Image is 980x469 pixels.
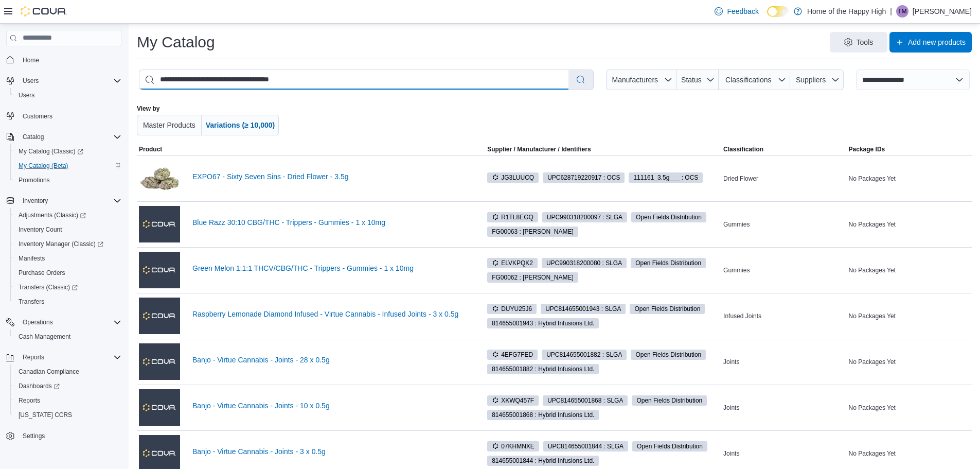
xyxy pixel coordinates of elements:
span: Open Fields Distribution [632,395,707,406]
span: Master Products [143,121,195,129]
span: Users [14,89,121,101]
button: Master Products [137,115,202,135]
a: My Catalog (Classic) [10,144,126,159]
button: Inventory [19,195,52,207]
span: Open Fields Distribution [631,212,706,222]
a: Settings [19,430,49,442]
div: Gummies [721,264,846,276]
a: Cash Management [14,331,75,343]
button: Canadian Compliance [10,364,126,379]
span: R1TL8EGQ [487,212,538,222]
a: Adjustments (Classic) [14,209,90,221]
div: Supplier / Manufacturer / Identifiers [487,145,591,153]
div: No Packages Yet [847,218,972,231]
button: Operations [2,315,126,329]
span: My Catalog (Beta) [14,160,121,172]
span: 814655001882 : Hybrid Infusions Ltd. [487,364,599,374]
label: View by [137,105,159,113]
a: Inventory Manager (Classic) [14,238,108,250]
span: Dark Mode [767,17,768,18]
div: No Packages Yet [847,264,972,276]
a: Dashboards [10,379,126,393]
span: Add new products [908,37,966,47]
button: Users [10,88,126,102]
span: Open Fields Distribution [631,350,706,360]
span: Users [19,91,34,99]
span: Transfers (Classic) [19,283,78,291]
a: Transfers (Classic) [14,281,82,293]
span: Transfers [14,296,121,308]
span: 07KHMNXE [492,442,534,451]
a: Inventory Manager (Classic) [10,237,126,251]
span: FG00063 : Olli Brands [487,227,578,237]
div: Tyler McDuffe [896,5,908,18]
span: Manifests [14,252,121,265]
span: Canadian Compliance [19,368,79,376]
span: UPC 990318200080 : SLGA [546,258,622,268]
span: 4EFG7FED [492,350,533,359]
a: Banjo - Virtue Cannabis - Joints - 28 x 0.5g [192,356,469,364]
span: Transfers (Classic) [14,281,121,293]
span: Canadian Compliance [14,366,121,378]
span: 111161_3.5g___ : OCS [629,172,703,183]
span: FG00062 : Olli Brands [487,272,578,283]
a: EXPO67 - Sixty Seven Sins - Dried Flower - 3.5g [192,172,469,181]
span: Operations [23,318,53,326]
div: No Packages Yet [847,447,972,460]
span: Open Fields Distribution [634,304,700,314]
span: Cash Management [19,333,70,341]
span: Catalog [23,133,44,141]
span: Open Fields Distribution [632,441,707,451]
div: No Packages Yet [847,172,972,185]
p: | [890,5,892,18]
span: Open Fields Distribution [636,213,702,222]
a: Home [19,54,43,66]
button: Users [19,75,43,87]
span: [US_STATE] CCRS [19,411,72,419]
span: UPC 814655001943 : SLGA [545,304,621,314]
button: Promotions [10,173,126,187]
button: Inventory [2,194,126,208]
span: Washington CCRS [14,409,121,421]
span: 814655001943 : Hybrid Infusions Ltd. [492,319,594,328]
span: Open Fields Distribution [635,258,701,268]
span: Classifications [725,76,771,84]
nav: Complex example [6,48,121,466]
button: Home [2,53,126,67]
span: 814655001844 : Hybrid Infusions Ltd. [487,456,599,466]
span: Cash Management [14,331,121,343]
button: My Catalog (Beta) [10,159,126,173]
span: XKWQ457F [492,396,534,405]
span: UPC814655001882 : SLGA [542,350,627,360]
div: Gummies [721,218,846,231]
span: UPC 990318200097 : SLGA [547,213,622,222]
span: 814655001943 : Hybrid Infusions Ltd. [487,318,599,328]
span: Inventory Count [14,223,121,236]
a: Transfers (Classic) [10,280,126,294]
span: Customers [23,112,52,120]
span: Purchase Orders [19,269,65,277]
span: 814655001844 : Hybrid Infusions Ltd. [492,456,594,465]
span: Transfers [19,298,44,306]
button: Operations [19,316,57,328]
div: Joints [721,402,846,414]
div: No Packages Yet [847,402,972,414]
a: Green Melon 1:1:1 THCV/CBG/THC - Trippers - Gummies - 1 x 10mg [192,264,469,272]
div: No Packages Yet [847,356,972,368]
span: Manifests [19,254,45,263]
button: Transfers [10,294,126,309]
button: Status [676,70,719,90]
span: DUYU25J6 [492,304,532,314]
span: 4EFG7FED [487,350,538,360]
a: Dashboards [14,380,64,392]
a: [US_STATE] CCRS [14,409,76,421]
button: Purchase Orders [10,266,126,280]
span: UPC990318200097 : SLGA [542,212,627,222]
img: Banjo - Virtue Cannabis - Joints - 28 x 0.5g [139,343,180,379]
a: Banjo - Virtue Cannabis - Joints - 3 x 0.5g [192,447,469,456]
a: Raspberry Lemonade Diamond Infused - Virtue Cannabis - Infused Joints - 3 x 0.5g [192,310,469,318]
button: Add new products [889,32,972,53]
span: Open Fields Distribution [631,258,706,268]
span: 07KHMNXE [487,441,539,451]
span: Operations [19,316,121,328]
